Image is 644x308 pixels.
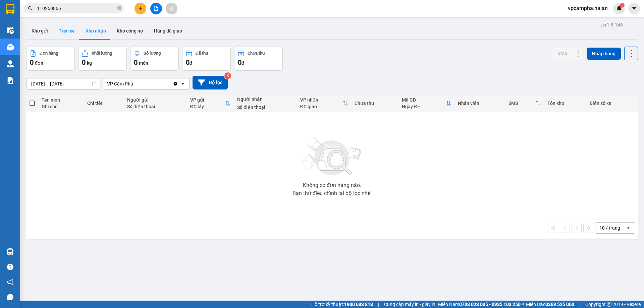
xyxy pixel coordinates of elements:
button: Nhập hàng [587,48,621,60]
span: plus [138,6,143,11]
button: Khối lượng0kg [78,47,127,71]
div: Tên món [42,97,80,103]
span: aim [169,6,174,11]
span: 0 [30,58,34,66]
button: file-add [150,3,162,14]
strong: 0708 023 035 - 0935 103 250 [459,302,521,307]
div: Mã GD [402,97,445,103]
span: message [7,294,13,300]
span: 1 [621,3,623,8]
span: 0 [134,58,138,66]
div: Khối lượng [92,51,112,56]
span: đ [241,60,244,66]
div: VP gửi [190,97,225,103]
div: ĐC lấy [190,104,225,109]
button: Kho nhận [80,23,111,39]
div: Đơn hàng [40,51,58,56]
img: warehouse-icon [7,60,14,67]
div: Đã thu [196,51,208,56]
div: Số lượng [144,51,161,56]
svg: open [626,225,631,231]
span: search [28,6,33,11]
strong: 1900 633 818 [344,302,373,307]
div: Tồn kho [547,101,583,106]
span: kg [87,60,92,66]
span: đơn [35,60,43,66]
button: SMS [552,47,573,59]
div: Ghi chú [42,104,80,109]
span: close-circle [117,6,121,10]
div: Ngày ĐH [402,104,445,109]
span: file-add [154,6,158,11]
svg: Clear value [173,81,178,86]
strong: 0369 525 060 [545,302,574,307]
span: Miền Nam [438,301,521,308]
div: Số điện thoại [127,104,183,109]
span: copyright [607,302,611,307]
span: món [139,60,148,66]
div: Bạn thử điều chỉnh lại bộ lọc nhé! [292,191,372,196]
span: Cung cấp máy in - giấy in: [384,301,436,308]
div: Không có đơn hàng nào. [303,183,361,188]
span: caret-down [631,5,637,11]
span: close-circle [117,5,121,12]
button: Đã thu0đ [182,47,231,71]
img: solution-icon [7,77,14,84]
span: 0 [82,58,86,66]
button: Chưa thu0đ [234,47,283,71]
span: ⚪️ [522,303,524,306]
div: 10 / trang [599,225,620,231]
span: | [378,301,379,308]
div: Chưa thu [248,51,265,56]
span: 0 [238,58,241,66]
svg: open [180,81,185,86]
span: question-circle [7,264,13,270]
img: svg+xml;base64,PHN2ZyBjbGFzcz0ibGlzdC1wbHVnX19zdmciIHhtbG5zPSJodHRwOi8vd3d3LnczLm9yZy8yMDAwL3N2Zy... [299,133,366,180]
button: Bộ lọc [193,76,228,89]
span: notification [7,279,13,285]
img: logo-vxr [6,4,14,14]
button: Hàng đã giao [149,23,187,39]
button: aim [166,3,177,14]
div: Chi tiết [87,101,120,106]
span: đ [190,60,192,66]
img: warehouse-icon [7,44,14,51]
span: vpcampha.halan [562,4,613,12]
div: Nhân viên [458,101,502,106]
button: plus [135,3,146,14]
th: Toggle SortBy [187,95,234,112]
img: warehouse-icon [7,27,14,34]
div: ver 1.8.146 [600,21,623,28]
img: warehouse-icon [7,248,14,255]
th: Toggle SortBy [398,95,454,112]
div: VP nhận [300,97,343,103]
span: Miền Bắc [526,301,574,308]
span: 0 [186,58,190,66]
sup: 1 [620,3,625,8]
span: Hỗ trợ kỹ thuật: [311,301,373,308]
input: Tìm tên, số ĐT hoặc mã đơn [37,5,116,12]
button: caret-down [628,3,640,14]
sup: 3 [224,72,231,79]
div: VP Cẩm Phả [107,80,133,87]
input: Select a date range. [26,78,100,89]
button: Kho gửi [26,23,53,39]
div: Chưa thu [355,101,395,106]
div: Người gửi [127,97,183,103]
th: Toggle SortBy [505,95,544,112]
button: Đơn hàng0đơn [26,47,75,71]
th: Toggle SortBy [297,95,352,112]
img: icon-new-feature [616,5,622,11]
div: ĐC giao [300,104,343,109]
span: | [579,301,580,308]
div: SMS [508,101,535,106]
div: Biển số xe [590,101,635,106]
div: Người nhận [237,97,293,102]
div: Số điện thoại [237,105,293,110]
button: Số lượng0món [130,47,179,71]
button: Trên xe [53,23,80,39]
input: Selected VP Cẩm Phả. [134,80,135,87]
button: Kho công nợ [111,23,149,39]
